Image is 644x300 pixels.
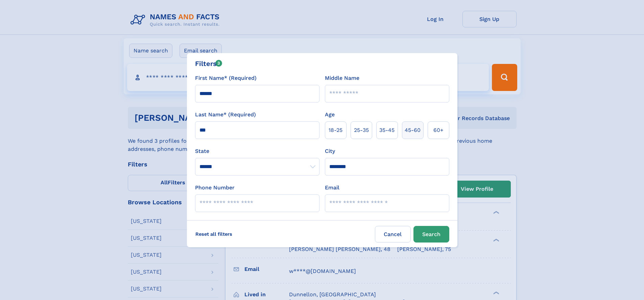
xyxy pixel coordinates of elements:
[375,226,411,243] label: Cancel
[195,59,222,69] div: Filters
[195,74,257,82] label: First Name* (Required)
[325,111,335,119] label: Age
[379,126,395,134] span: 35‑45
[195,147,319,155] label: State
[405,126,421,134] span: 45‑60
[195,184,235,192] label: Phone Number
[354,126,369,134] span: 25‑35
[329,126,342,134] span: 18‑25
[191,226,237,242] label: Reset all filters
[413,226,449,243] button: Search
[325,184,339,192] label: Email
[325,147,335,155] label: City
[195,111,256,119] label: Last Name* (Required)
[325,74,359,82] label: Middle Name
[433,126,444,134] span: 60+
